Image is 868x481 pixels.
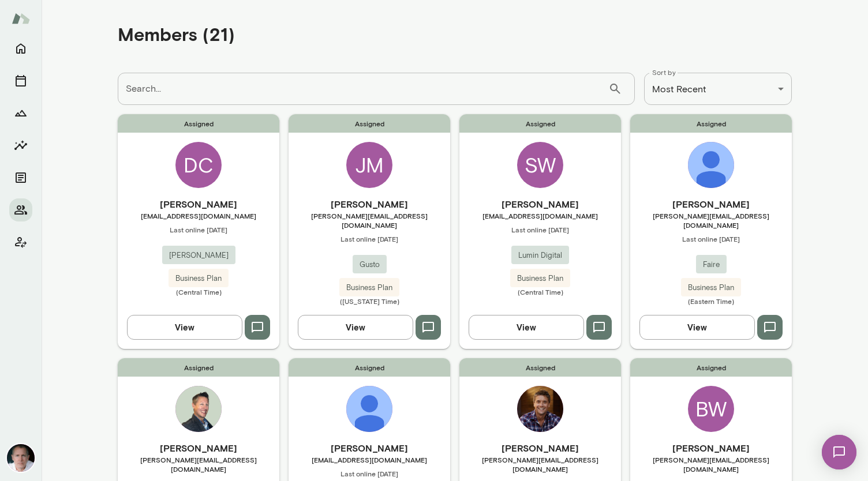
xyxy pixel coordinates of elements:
[118,23,235,45] h4: Members (21)
[9,69,32,92] button: Sessions
[289,455,450,464] span: [EMAIL_ADDRESS][DOMAIN_NAME]
[353,259,387,270] span: Gusto
[459,225,621,234] span: Last online [DATE]
[289,211,450,230] span: [PERSON_NAME][EMAIL_ADDRESS][DOMAIN_NAME]
[517,142,563,188] div: SW
[459,441,621,455] h6: [PERSON_NAME]
[289,114,450,133] span: Assigned
[118,197,279,211] h6: [PERSON_NAME]
[175,386,222,432] img: Brian Lawrence
[118,211,279,220] span: [EMAIL_ADDRESS][DOMAIN_NAME]
[644,73,792,105] div: Most Recent
[688,386,734,432] div: BW
[681,282,741,294] span: Business Plan
[175,142,222,188] div: DC
[289,358,450,377] span: Assigned
[162,250,235,261] span: [PERSON_NAME]
[652,67,676,77] label: Sort by
[630,197,792,211] h6: [PERSON_NAME]
[639,315,755,339] button: View
[469,315,584,339] button: View
[630,296,792,306] span: (Eastern Time)
[630,234,792,243] span: Last online [DATE]
[9,102,32,125] button: Growth Plan
[459,211,621,220] span: [EMAIL_ADDRESS][DOMAIN_NAME]
[630,114,792,133] span: Assigned
[7,444,35,472] img: Mike Lane
[630,441,792,455] h6: [PERSON_NAME]
[9,231,32,254] button: Client app
[630,211,792,230] span: [PERSON_NAME][EMAIL_ADDRESS][DOMAIN_NAME]
[9,198,32,221] button: Members
[289,441,450,455] h6: [PERSON_NAME]
[9,134,32,157] button: Insights
[118,114,279,133] span: Assigned
[459,114,621,133] span: Assigned
[630,455,792,474] span: [PERSON_NAME][EMAIL_ADDRESS][DOMAIN_NAME]
[346,386,392,432] img: Dan Kenger
[339,282,399,294] span: Business Plan
[9,166,32,189] button: Documents
[459,455,621,474] span: [PERSON_NAME][EMAIL_ADDRESS][DOMAIN_NAME]
[346,142,392,188] div: JM
[118,225,279,234] span: Last online [DATE]
[459,287,621,296] span: (Central Time)
[630,358,792,377] span: Assigned
[459,358,621,377] span: Assigned
[118,455,279,474] span: [PERSON_NAME][EMAIL_ADDRESS][DOMAIN_NAME]
[118,287,279,296] span: (Central Time)
[510,273,570,284] span: Business Plan
[118,441,279,455] h6: [PERSON_NAME]
[169,273,229,284] span: Business Plan
[289,469,450,478] span: Last online [DATE]
[289,234,450,243] span: Last online [DATE]
[298,315,413,339] button: View
[459,197,621,211] h6: [PERSON_NAME]
[511,250,569,261] span: Lumin Digital
[517,386,563,432] img: Ryan Shank
[118,358,279,377] span: Assigned
[688,142,734,188] img: Jessica Karle
[9,37,32,60] button: Home
[696,259,727,270] span: Faire
[127,315,242,339] button: View
[12,7,30,29] img: Mento
[289,296,450,306] span: ([US_STATE] Time)
[289,197,450,211] h6: [PERSON_NAME]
